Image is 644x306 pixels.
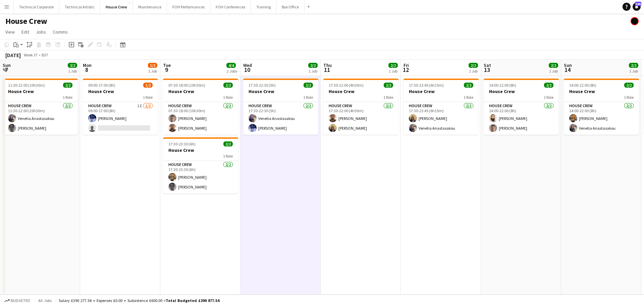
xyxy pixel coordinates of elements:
[404,88,479,94] h3: House Crew
[143,83,153,88] span: 1/2
[243,79,318,135] app-job-card: 17:30-22:30 (5h)2/2House Crew1 RoleHouse Crew2/217:30-22:30 (5h)Venetia Anastasakou[PERSON_NAME]
[404,79,479,135] app-job-card: 17:30-23:45 (6h15m)2/2House Crew1 RoleHouse Crew2/217:30-23:45 (6h15m)[PERSON_NAME]Venetia Anasta...
[163,147,238,153] h3: House Crew
[631,17,639,25] app-user-avatar: Gabrielle Barr
[133,0,167,13] button: Maintenance
[59,0,100,13] button: Technical Artistic
[163,137,238,193] app-job-card: 17:30-23:30 (6h)2/2House Crew1 RoleHouse Crew2/217:30-23:30 (6h)[PERSON_NAME][PERSON_NAME]
[83,62,92,68] span: Mon
[489,83,516,88] span: 14:00-22:00 (8h)
[5,16,47,26] h1: House Crew
[484,102,559,135] app-card-role: House Crew2/214:00-22:00 (8h)[PERSON_NAME][PERSON_NAME]
[223,95,233,100] span: 1 Role
[63,83,72,88] span: 2/2
[569,83,596,88] span: 14:00-22:00 (8h)
[14,0,59,13] button: Technical Corporate
[223,83,233,88] span: 2/2
[464,95,473,100] span: 1 Role
[3,28,17,36] a: View
[629,69,638,74] div: 1 Job
[309,69,317,74] div: 1 Job
[249,83,276,88] span: 17:30-22:30 (5h)
[53,29,68,35] span: Comms
[242,66,252,74] span: 10
[484,79,559,135] app-job-card: 14:00-22:00 (8h)2/2House Crew1 RoleHouse Crew2/214:00-22:00 (8h)[PERSON_NAME][PERSON_NAME]
[383,95,393,100] span: 1 Role
[323,62,332,68] span: Thu
[404,102,479,135] app-card-role: House Crew2/217:30-23:45 (6h15m)[PERSON_NAME]Venetia Anastasakou
[564,88,639,94] h3: House Crew
[544,83,553,88] span: 2/2
[226,63,236,68] span: 4/4
[63,95,72,100] span: 1 Role
[19,28,32,36] a: Edit
[484,88,559,94] h3: House Crew
[83,79,158,135] app-job-card: 09:00-17:00 (8h)1/2House Crew1 RoleHouse Crew1I1/209:00-17:00 (8h)[PERSON_NAME]
[276,0,305,13] button: Box Office
[168,141,196,146] span: 17:30-23:30 (6h)
[88,83,115,88] span: 09:00-17:00 (8h)
[22,52,39,57] span: Week 37
[3,88,78,94] h3: House Crew
[469,69,478,74] div: 1 Job
[308,63,318,68] span: 2/2
[163,79,238,135] app-job-card: 07:30-18:00 (10h30m)2/2House Crew1 RoleHouse Crew2/207:30-18:00 (10h30m)[PERSON_NAME][PERSON_NAME]
[251,0,276,13] button: Training
[143,95,153,100] span: 1 Role
[227,69,237,74] div: 2 Jobs
[148,69,157,74] div: 1 Job
[323,79,398,135] app-job-card: 17:30-22:00 (4h30m)2/2House Crew1 RoleHouse Crew2/217:30-22:00 (4h30m)[PERSON_NAME][PERSON_NAME]
[162,66,171,74] span: 9
[483,66,491,74] span: 13
[633,3,641,11] a: 386
[243,102,318,135] app-card-role: House Crew2/217:30-22:30 (5h)Venetia Anastasakou[PERSON_NAME]
[163,62,171,68] span: Tue
[303,95,313,100] span: 1 Role
[223,141,233,146] span: 2/2
[564,102,639,135] app-card-role: House Crew2/214:00-22:00 (8h)[PERSON_NAME]Venetia Anastasakou
[563,66,572,74] span: 14
[464,83,473,88] span: 2/2
[3,102,78,135] app-card-role: House Crew2/211:30-22:00 (10h30m)Venetia Anastasakou[PERSON_NAME]
[624,83,634,88] span: 2/2
[223,154,233,159] span: 1 Role
[82,66,92,74] span: 8
[329,83,364,88] span: 17:30-22:00 (4h30m)
[68,63,77,68] span: 2/2
[629,63,638,68] span: 2/2
[3,62,11,68] span: Sun
[59,298,219,303] div: Salary £390 277.54 + Expenses £0.00 + Subsistence £600.00 =
[163,161,238,193] app-card-role: House Crew2/217:30-23:30 (6h)[PERSON_NAME][PERSON_NAME]
[549,69,558,74] div: 1 Job
[469,63,478,68] span: 2/2
[83,102,158,135] app-card-role: House Crew1I1/209:00-17:00 (8h)[PERSON_NAME]
[484,62,491,68] span: Sat
[42,52,48,57] div: BST
[168,83,205,88] span: 07:30-18:00 (10h30m)
[148,63,157,68] span: 1/2
[323,88,398,94] h3: House Crew
[388,63,398,68] span: 2/2
[167,0,210,13] button: FOH Performances
[210,0,251,13] button: FOH Conferences
[21,29,29,35] span: Edit
[37,298,53,303] span: All jobs
[68,69,77,74] div: 1 Job
[409,83,444,88] span: 17:30-23:45 (6h15m)
[402,66,409,74] span: 12
[5,52,21,58] div: [DATE]
[243,88,318,94] h3: House Crew
[163,102,238,135] app-card-role: House Crew2/207:30-18:00 (10h30m)[PERSON_NAME][PERSON_NAME]
[624,95,634,100] span: 1 Role
[384,83,393,88] span: 2/2
[163,88,238,94] h3: House Crew
[404,62,409,68] span: Fri
[50,28,70,36] a: Comms
[2,66,11,74] span: 7
[3,79,78,135] div: 11:30-22:00 (10h30m)2/2House Crew1 RoleHouse Crew2/211:30-22:00 (10h30m)Venetia Anastasakou[PERSO...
